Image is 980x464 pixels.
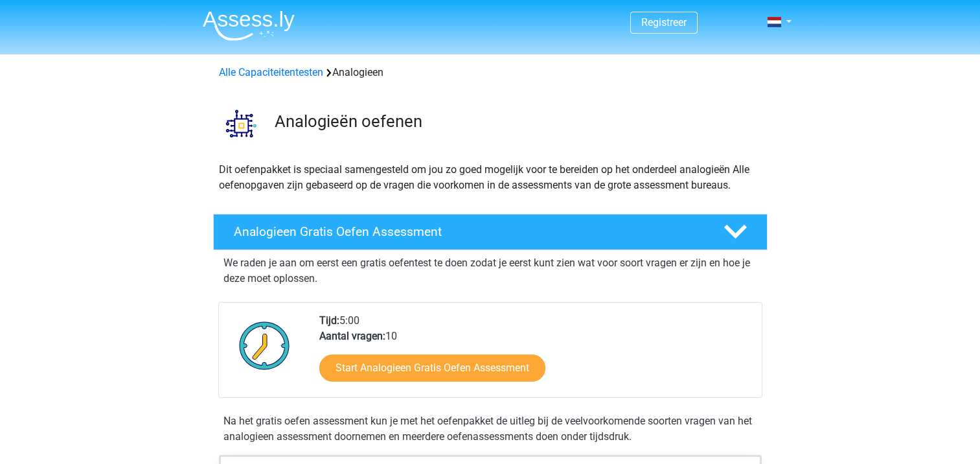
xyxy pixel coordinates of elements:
[203,10,295,41] img: Assessly
[319,330,385,342] b: Aantal vragen:
[234,224,703,239] h4: Analogieen Gratis Oefen Assessment
[310,313,761,397] div: 5:00 10
[208,214,773,250] a: Analogieen Gratis Oefen Assessment
[214,65,767,80] div: Analogieen
[218,413,762,445] div: Na het gratis oefen assessment kun je met het oefenpakket de uitleg bij de veelvoorkomende soorte...
[232,313,297,378] img: Klok
[214,96,269,151] img: analogieen
[275,111,757,132] h3: Analogieën oefenen
[219,66,323,78] a: Alle Capaciteitentesten
[319,354,545,382] a: Start Analogieen Gratis Oefen Assessment
[641,16,687,29] a: Registreer
[319,314,339,327] b: Tijd:
[223,255,757,286] p: We raden je aan om eerst een gratis oefentest te doen zodat je eerst kunt zien wat voor soort vra...
[219,162,762,193] p: Dit oefenpakket is speciaal samengesteld om jou zo goed mogelijk voor te bereiden op het onderdee...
